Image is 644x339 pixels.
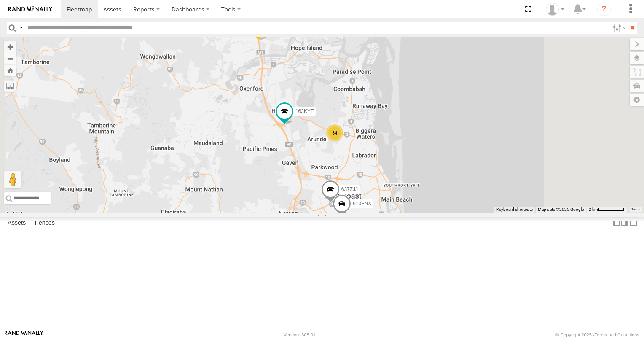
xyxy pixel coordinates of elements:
[4,80,16,92] label: Measure
[4,41,16,53] button: Zoom in
[31,217,59,229] label: Fences
[586,207,627,213] button: Map Scale: 2 km per 59 pixels
[543,3,567,16] div: Alex Bates
[4,65,16,76] button: Zoom Home
[555,332,639,337] div: © Copyright 2025 -
[496,207,533,213] button: Keyboard shortcuts
[612,217,620,229] label: Dock Summary Table to the Left
[353,201,371,207] span: 613FNX
[295,108,314,114] span: 163KYE
[595,332,639,337] a: Terms and Conditions
[284,332,316,337] div: Version: 308.01
[631,208,640,211] a: Terms (opens in new tab)
[620,217,629,229] label: Dock Summary Table to the Right
[630,94,644,106] label: Map Settings
[18,22,24,34] label: Search Query
[326,124,343,141] div: 34
[538,207,584,212] span: Map data ©2025 Google
[341,186,358,192] span: 637ZJJ
[629,217,638,229] label: Hide Summary Table
[5,331,43,339] a: Visit our Website
[3,217,30,229] label: Assets
[4,171,21,188] button: Drag Pegman onto the map to open Street View
[4,53,16,65] button: Zoom out
[609,22,628,34] label: Search Filter Options
[589,207,598,212] span: 2 km
[597,3,611,16] i: ?
[8,6,52,12] img: rand-logo.svg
